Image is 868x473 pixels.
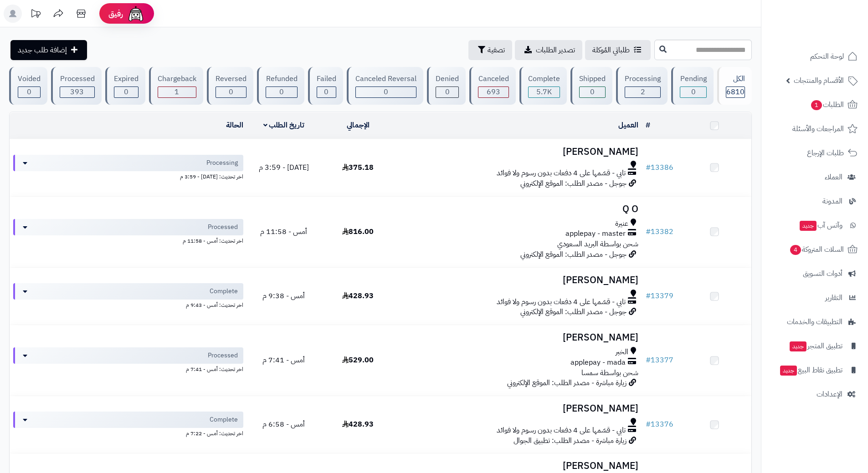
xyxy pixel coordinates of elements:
[436,74,459,84] div: Denied
[767,383,863,405] a: الإعدادات
[715,67,754,105] a: الكل6810
[625,87,660,97] div: 2
[13,364,243,373] div: اخر تحديث: أمس - 7:41 م
[356,87,416,97] div: 0
[263,120,305,131] a: تاريخ الطلب
[565,229,626,239] span: applepay - master
[803,267,842,280] span: أدوات التسويق
[520,178,627,189] span: جوجل - مصدر الطلب: الموقع الإلكتروني
[210,415,238,424] span: Complete
[592,45,630,56] span: طلباتي المُوكلة
[317,87,336,97] div: 0
[641,86,645,97] span: 2
[70,86,84,97] span: 393
[625,74,661,84] div: Processing
[24,5,47,25] a: تحديثات المنصة
[18,74,41,84] div: Voided
[646,226,651,237] span: #
[767,311,863,333] a: التطبيقات والخدمات
[114,74,139,84] div: Expired
[49,67,103,105] a: Processed 393
[726,74,745,84] div: الكل
[507,377,627,388] span: زيارة مباشرة - مصدر الطلب: الموقع الإلكتروني
[399,461,638,471] h3: [PERSON_NAME]
[399,147,638,157] h3: [PERSON_NAME]
[18,45,67,56] span: إضافة طلب جديد
[787,315,842,328] span: التطبيقات والخدمات
[726,86,745,97] span: 6810
[216,74,247,84] div: Reversed
[13,428,243,437] div: اخر تحديث: أمس - 7:22 م
[767,166,863,188] a: العملاء
[399,204,638,214] h3: Q O
[158,87,196,97] div: 1
[779,364,842,376] span: تطبيق نقاط البيع
[147,67,205,105] a: Chargeback 1
[585,40,651,60] a: طلباتي المُوكلة
[229,86,233,97] span: 0
[767,263,863,285] a: أدوات التسويق
[799,219,842,232] span: وآتس آب
[767,287,863,309] a: التقارير
[127,5,145,23] img: ai-face.png
[103,67,147,105] a: Expired 0
[216,87,246,97] div: 0
[646,355,651,366] span: #
[478,87,508,97] div: 693
[646,419,651,430] span: #
[614,67,669,105] a: Processing 2
[399,275,638,285] h3: [PERSON_NAME]
[7,67,49,105] a: Voided 0
[266,74,297,84] div: Refunded
[425,67,467,105] a: Denied 0
[780,366,797,376] span: جديد
[767,214,863,236] a: وآتس آبجديد
[262,290,305,301] span: أمس - 9:38 م
[810,50,844,63] span: لوحة التحكم
[691,86,696,97] span: 0
[680,74,706,84] div: Pending
[262,419,305,430] span: أمس - 6:58 م
[646,419,673,430] a: #13376
[208,223,238,232] span: Processed
[205,67,255,105] a: Reversed 0
[792,122,844,135] span: المراجعات والأسئلة
[497,168,626,178] span: تابي - قسّمها على 4 دفعات بدون رسوم ولا فوائد
[646,226,673,237] a: #13382
[226,120,243,131] a: الحالة
[825,291,842,304] span: التقارير
[342,419,374,430] span: 428.93
[520,306,627,317] span: جوجل - مصدر الطلب: الموقع الإلكتروني
[807,147,844,159] span: طلبات الإرجاع
[266,87,297,97] div: 0
[324,86,329,97] span: 0
[342,355,374,366] span: 529.00
[646,162,673,173] a: #13386
[646,355,673,366] a: #13377
[767,46,863,67] a: لوحة التحكم
[497,425,626,436] span: تابي - قسّمها على 4 دفعات بدون رسوم ولا فوائد
[800,221,817,231] span: جديد
[384,86,388,97] span: 0
[514,435,627,446] span: زيارة مباشرة - مصدر الطلب: تطبيق الجوال
[262,355,305,366] span: أمس - 7:41 م
[114,87,138,97] div: 0
[557,239,638,249] span: شحن بواسطة البريد السعودي
[347,120,370,131] a: الإجمالي
[767,359,863,381] a: تطبيق نقاط البيعجديد
[579,74,606,84] div: Shipped
[124,86,128,97] span: 0
[13,235,243,245] div: اخر تحديث: أمس - 11:58 م
[790,245,801,255] span: 4
[616,347,628,357] span: الخبر
[767,142,863,164] a: طلبات الإرجاع
[445,86,450,97] span: 0
[206,158,238,168] span: Processing
[811,100,822,110] span: 1
[60,87,94,97] div: 393
[13,171,243,181] div: اخر تحديث: [DATE] - 3:59 م
[468,40,512,60] button: تصفية
[590,86,595,97] span: 0
[260,226,307,237] span: أمس - 11:58 م
[399,403,638,414] h3: [PERSON_NAME]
